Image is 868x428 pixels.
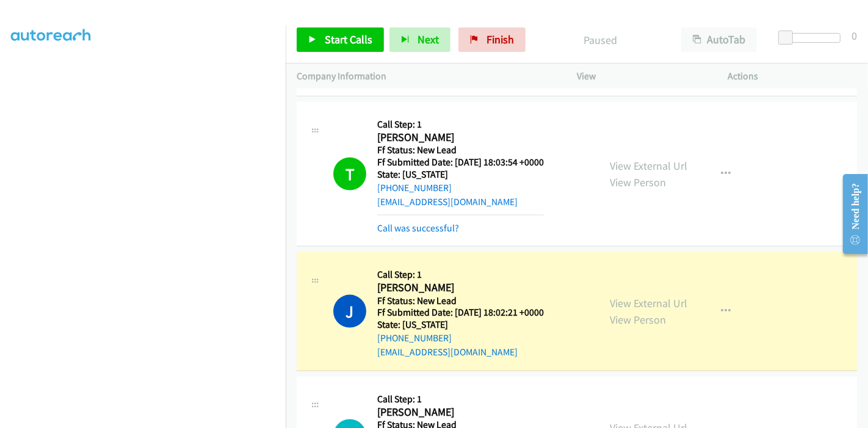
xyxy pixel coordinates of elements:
[610,296,687,310] a: View External Url
[377,295,544,307] h5: Ff Status: New Lead
[852,27,857,44] div: 0
[377,196,518,208] a: [EMAIL_ADDRESS][DOMAIN_NAME]
[833,165,868,263] iframe: Resource Center
[297,69,555,84] p: Company Information
[610,159,687,173] a: View External Url
[377,118,544,131] h5: Call Step: 1
[784,33,841,43] div: Delay between calls (in seconds)
[542,32,659,48] p: Paused
[377,222,459,234] a: Call was successful?
[333,158,366,190] h1: T
[333,295,366,328] h1: J
[377,169,544,181] h5: State: [US_STATE]
[377,281,544,295] h2: [PERSON_NAME]
[681,27,757,52] button: AutoTab
[377,405,544,419] h2: [PERSON_NAME]
[325,32,372,46] span: Start Calls
[389,27,450,52] button: Next
[610,175,666,189] a: View Person
[458,27,526,52] a: Finish
[577,69,706,84] p: View
[377,393,544,405] h5: Call Step: 1
[377,332,452,344] a: [PHONE_NUMBER]
[418,32,439,46] span: Next
[377,182,452,194] a: [PHONE_NUMBER]
[377,346,518,358] a: [EMAIL_ADDRESS][DOMAIN_NAME]
[377,306,544,319] h5: Ff Submitted Date: [DATE] 18:02:21 +0000
[610,313,666,327] a: View Person
[486,32,514,46] span: Finish
[377,156,544,169] h5: Ff Submitted Date: [DATE] 18:03:54 +0000
[297,27,384,52] a: Start Calls
[377,319,544,331] h5: State: [US_STATE]
[377,144,544,156] h5: Ff Status: New Lead
[728,69,858,84] p: Actions
[377,131,544,145] h2: [PERSON_NAME]
[377,269,544,281] h5: Call Step: 1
